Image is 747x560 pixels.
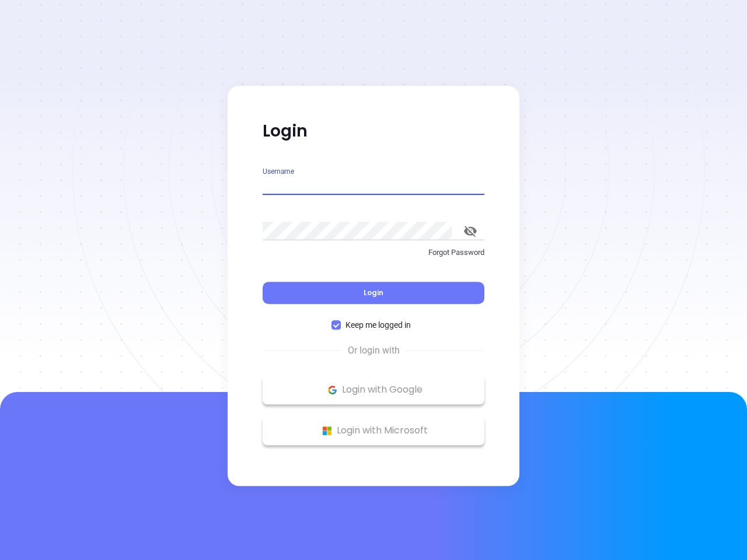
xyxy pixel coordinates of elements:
[268,381,479,398] p: Login with Google
[263,168,294,175] label: Username
[263,416,484,445] button: Microsoft Logo Login with Microsoft
[341,318,416,331] span: Keep me logged in
[263,121,484,142] p: Login
[325,383,340,397] img: Google Logo
[268,422,479,439] p: Login with Microsoft
[263,375,484,404] button: Google Logo Login with Google
[456,217,484,245] button: toggle password visibility
[263,282,484,304] button: Login
[263,247,484,258] p: Forgot Password
[364,288,383,297] span: Login
[342,344,406,358] span: Or login with
[263,247,484,268] a: Forgot Password
[320,423,334,438] img: Microsoft Logo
